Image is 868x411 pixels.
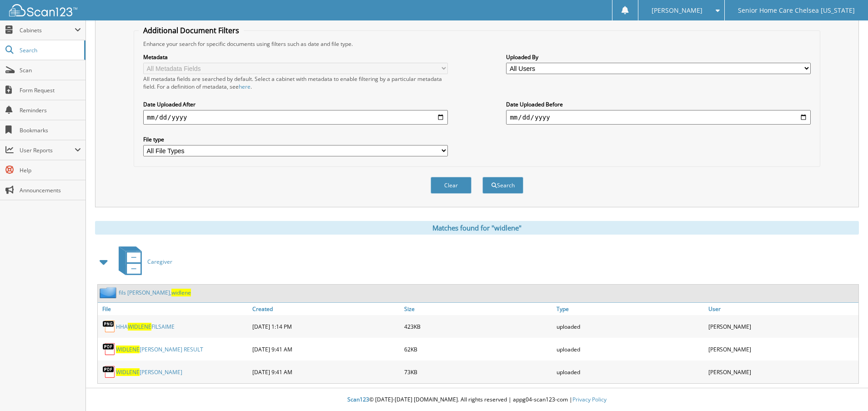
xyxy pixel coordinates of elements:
[139,25,244,35] legend: Additional Document Filters
[113,244,172,280] a: Caregiver
[116,346,140,353] span: WIDLENE
[147,258,172,266] span: Caregiver
[171,289,191,296] span: widlene
[116,368,140,376] span: WIDLENE
[143,110,448,125] input: start
[250,340,402,358] div: [DATE] 9:41 AM
[706,317,858,336] div: [PERSON_NAME]
[98,303,250,315] a: File
[706,363,858,381] div: [PERSON_NAME]
[102,342,116,356] img: PDF.png
[116,368,182,376] a: WIDLENE[PERSON_NAME]
[95,221,859,235] div: Matches found for "widlene"
[554,363,707,381] div: uploaded
[119,289,191,296] a: fils [PERSON_NAME],widlene
[20,146,75,154] span: User Reports
[20,66,81,74] span: Scan
[20,86,81,94] span: Form Request
[706,303,858,315] a: User
[250,363,402,381] div: [DATE] 9:41 AM
[143,75,448,90] div: All metadata fields are searched by default. Select a cabinet with metadata to enable filtering b...
[9,4,77,16] img: scan123-logo-white.svg
[823,367,868,411] iframe: Chat Widget
[402,303,554,315] a: Size
[402,340,554,358] div: 62KB
[572,396,607,403] a: Privacy Policy
[506,100,811,108] label: Date Uploaded Before
[239,83,251,90] a: here
[402,317,554,336] div: 423KB
[20,46,80,54] span: Search
[554,317,707,336] div: uploaded
[20,126,81,134] span: Bookmarks
[102,320,116,333] img: PNG.png
[143,53,448,61] label: Metadata
[100,287,119,298] img: folder2.png
[20,166,81,174] span: Help
[250,317,402,336] div: [DATE] 1:14 PM
[506,53,811,61] label: Uploaded By
[250,303,402,315] a: Created
[554,303,707,315] a: Type
[102,365,116,379] img: PDF.png
[431,177,472,194] button: Clear
[738,8,855,13] span: Senior Home Care Chelsea [US_STATE]
[554,340,707,358] div: uploaded
[506,110,811,125] input: end
[116,323,175,331] a: HHAWIDLENEFILSAIME
[143,135,448,143] label: File type
[139,40,815,48] div: Enhance your search for specific documents using filters such as date and file type.
[20,106,81,114] span: Reminders
[482,177,523,194] button: Search
[347,396,369,403] span: Scan123
[706,340,858,358] div: [PERSON_NAME]
[143,100,448,108] label: Date Uploaded After
[20,186,81,194] span: Announcements
[652,8,702,13] span: [PERSON_NAME]
[20,26,75,34] span: Cabinets
[116,346,203,353] a: WIDLENE[PERSON_NAME] RESULT
[86,389,868,411] div: © [DATE]-[DATE] [DOMAIN_NAME]. All rights reserved | appg04-scan123-com |
[128,323,151,331] span: WIDLENE
[402,363,554,381] div: 73KB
